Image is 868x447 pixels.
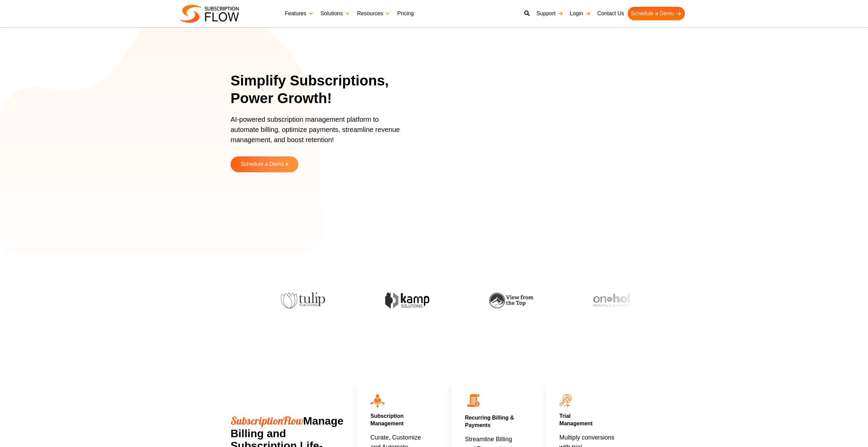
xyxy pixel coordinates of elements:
[317,7,354,20] a: Solutions
[280,292,324,309] img: tulip-publishing
[465,415,514,428] a: Recurring Billing & Payments
[231,114,407,152] p: AI-powered subscription management platform to automate billing, optimize payments, streamline re...
[559,394,571,407] img: icon11
[533,7,566,20] a: Support
[180,5,239,23] img: Subscriptionflow
[488,293,532,309] img: view-from-the-top
[231,72,415,108] h1: Simplify Subscriptions, Power Growth!
[628,7,685,20] a: Schedule a Demo
[371,413,404,426] a: Subscription Management
[465,392,482,409] img: 02
[231,414,303,427] span: SubscriptionFlow
[281,7,317,20] a: Features
[354,7,394,20] a: Resources
[394,7,417,20] a: Pricing
[559,413,593,426] a: TrialManagement
[384,292,428,308] img: kamp-solution
[371,394,384,407] img: icon10
[231,156,298,172] a: Schedule a Demo
[594,7,628,20] a: Contact Us
[567,7,594,20] a: Login
[241,161,284,167] span: Schedule a Demo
